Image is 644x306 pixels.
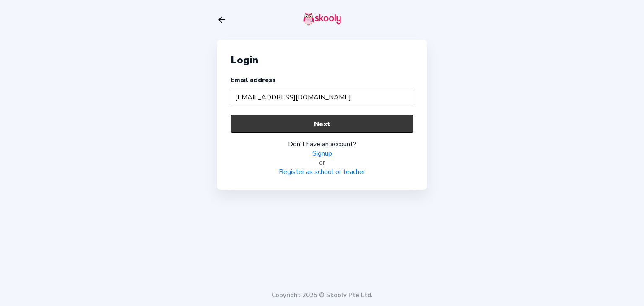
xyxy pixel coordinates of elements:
[312,149,332,158] a: Signup
[231,53,413,67] div: Login
[231,140,413,149] div: Don't have an account?
[303,12,341,26] img: skooly-logo.png
[231,115,413,133] button: Next
[217,15,226,24] button: arrow back outline
[279,167,365,176] a: Register as school or teacher
[231,158,413,167] div: or
[231,76,275,84] label: Email address
[231,88,413,106] input: Your email address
